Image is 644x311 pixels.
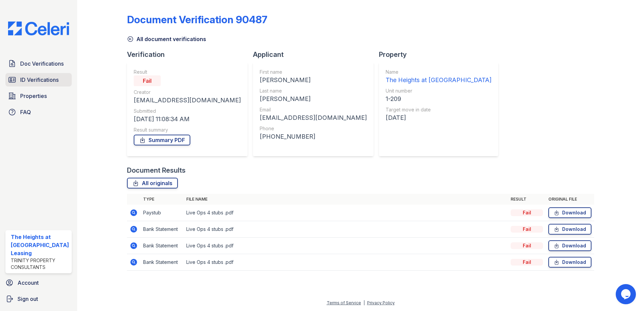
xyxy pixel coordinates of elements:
a: Name The Heights at [GEOGRAPHIC_DATA] [386,69,491,85]
a: Download [548,207,591,218]
a: Properties [5,89,72,103]
span: FAQ [20,108,31,116]
div: Property [379,50,504,59]
div: [DATE] 11:08:34 AM [134,114,241,124]
td: Bank Statement [140,221,184,238]
div: Result [134,69,241,75]
a: Download [548,257,591,268]
div: Fail [511,242,543,249]
div: Last name [260,88,367,94]
th: Original file [546,194,594,205]
span: ID Verifications [20,76,59,84]
a: Terms of Service [327,300,361,305]
span: Account [18,279,39,287]
div: Phone [260,125,367,132]
div: Document Verification 90487 [127,13,267,26]
th: File name [184,194,508,205]
div: | [363,300,365,305]
td: Live Ops 4 stubs .pdf [184,205,508,221]
div: [PERSON_NAME] [260,75,367,85]
div: Name [386,69,491,75]
img: CE_Logo_Blue-a8612792a0a2168367f1c8372b55b34899dd931a85d93a1a3d3e32e68fde9ad4.png [3,22,74,35]
div: Result summary [134,127,241,133]
div: Fail [511,259,543,266]
div: Verification [127,50,253,59]
div: Email [260,106,367,113]
a: Sign out [3,292,74,306]
div: [EMAIL_ADDRESS][DOMAIN_NAME] [134,96,241,105]
div: Fail [511,226,543,233]
div: [PERSON_NAME] [260,94,367,104]
div: Fail [511,209,543,216]
div: The Heights at [GEOGRAPHIC_DATA] Leasing [11,233,69,257]
span: Properties [20,92,47,100]
a: Download [548,240,591,251]
div: [PHONE_NUMBER] [260,132,367,141]
div: Creator [134,89,241,96]
a: All document verifications [127,35,206,43]
a: Doc Verifications [5,57,72,70]
div: Document Results [127,166,186,175]
div: Unit number [386,88,491,94]
a: Privacy Policy [367,300,395,305]
a: Account [3,276,74,289]
a: FAQ [5,105,72,119]
td: Bank Statement [140,254,184,271]
td: Bank Statement [140,238,184,254]
th: Type [140,194,184,205]
td: Paystub [140,205,184,221]
div: [DATE] [386,113,491,123]
a: Download [548,224,591,235]
td: Live Ops 4 stubs .pdf [184,238,508,254]
div: [EMAIL_ADDRESS][DOMAIN_NAME] [260,113,367,123]
a: Summary PDF [134,135,190,145]
a: All originals [127,178,178,188]
a: ID Verifications [5,73,72,87]
span: Doc Verifications [20,60,64,68]
td: Live Ops 4 stubs .pdf [184,221,508,238]
div: The Heights at [GEOGRAPHIC_DATA] [386,75,491,85]
div: Applicant [253,50,379,59]
th: Result [508,194,546,205]
span: Sign out [18,295,38,303]
div: Fail [134,75,161,86]
div: 1-209 [386,94,491,104]
iframe: chat widget [616,284,637,304]
div: Target move in date [386,106,491,113]
div: First name [260,69,367,75]
div: Submitted [134,108,241,114]
td: Live Ops 4 stubs .pdf [184,254,508,271]
div: Trinity Property Consultants [11,257,69,271]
